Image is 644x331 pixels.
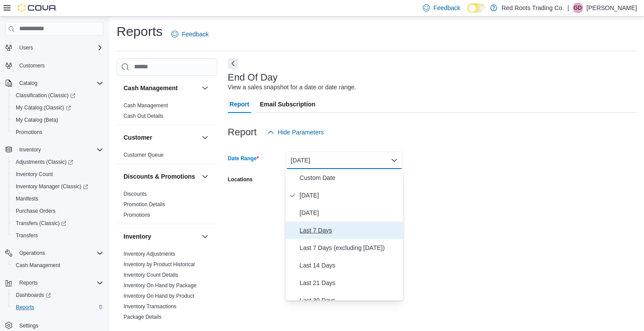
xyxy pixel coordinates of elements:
[228,127,257,137] h3: Report
[300,173,400,183] span: Custom Date
[12,218,103,229] span: Transfers (Classic)
[300,225,400,236] span: Last 7 Days
[278,128,324,137] span: Hide Parameters
[124,152,163,158] a: Customer Queue
[16,116,58,123] span: My Catalog (Beta)
[124,261,195,268] a: Inventory by Product Historical
[124,102,168,109] span: Cash Management
[117,189,217,224] div: Discounts & Promotions
[16,292,51,299] span: Dashboards
[16,208,56,215] span: Purchase Orders
[12,157,103,167] span: Adjustments (Classic)
[300,260,400,271] span: Last 14 Days
[228,155,259,162] label: Date Range
[16,42,103,53] span: Users
[9,301,107,313] button: Reports
[124,151,163,158] span: Customer Queue
[12,157,77,167] a: Adjustments (Classic)
[12,102,103,113] span: My Catalog (Classic)
[124,190,147,197] span: Discounts
[12,290,54,300] a: Dashboards
[19,279,38,286] span: Reports
[12,181,92,192] a: Inventory Manager (Classic)
[200,231,210,242] button: Inventory
[16,104,71,111] span: My Catalog (Classic)
[12,218,70,229] a: Transfers (Classic)
[124,84,178,92] h3: Cash Management
[200,132,210,143] button: Customer
[182,30,209,39] span: Feedback
[16,60,103,71] span: Customers
[124,84,198,92] button: Cash Management
[124,250,175,257] span: Inventory Adjustments
[9,180,107,193] a: Inventory Manager (Classic)
[2,77,107,89] button: Catalog
[124,303,177,310] span: Inventory Transactions
[12,169,57,180] a: Inventory Count
[2,42,107,54] button: Users
[117,23,163,40] h1: Reports
[16,220,66,227] span: Transfers (Classic)
[16,195,38,202] span: Manifests
[16,129,42,136] span: Promotions
[124,293,194,299] a: Inventory On Hand by Product
[9,289,107,301] a: Dashboards
[124,282,197,289] a: Inventory On Hand by Package
[300,190,400,201] span: [DATE]
[16,320,103,331] span: Settings
[16,278,41,288] button: Reports
[574,3,582,13] span: GD
[2,247,107,259] button: Operations
[286,169,403,300] div: Select listbox
[124,271,178,278] span: Inventory Count Details
[300,295,400,306] span: Last 30 Days
[12,302,103,313] span: Reports
[264,123,327,141] button: Hide Parameters
[502,3,564,13] p: Red Roots Trading Co.
[18,4,57,12] img: Cova
[16,144,103,155] span: Inventory
[9,193,107,205] button: Manifests
[124,251,175,257] a: Inventory Adjustments
[16,171,53,178] span: Inventory Count
[19,322,38,329] span: Settings
[12,194,103,204] span: Manifests
[16,320,42,331] a: Settings
[124,133,152,142] h3: Customer
[12,290,103,300] span: Dashboards
[124,201,165,208] span: Promotion Details
[228,176,253,183] label: Locations
[9,168,107,180] button: Inventory Count
[124,113,163,119] a: Cash Out Details
[12,90,79,101] a: Classification (Classic)
[16,42,36,53] button: Users
[16,262,60,269] span: Cash Management
[124,102,168,109] a: Cash Management
[228,58,238,69] button: Next
[16,232,38,239] span: Transfers
[300,278,400,288] span: Last 21 Days
[16,78,103,88] span: Catalog
[168,25,212,43] a: Feedback
[12,194,42,204] a: Manifests
[12,115,103,125] span: My Catalog (Beta)
[12,127,46,137] a: Promotions
[12,260,64,271] a: Cash Management
[124,212,150,218] a: Promotions
[117,150,217,164] div: Customer
[124,133,198,142] button: Customer
[16,60,48,71] a: Customers
[16,278,103,288] span: Reports
[124,314,162,320] a: Package Details
[467,13,468,13] span: Dark Mode
[19,62,45,69] span: Customers
[19,80,37,87] span: Catalog
[9,156,107,168] a: Adjustments (Classic)
[124,272,178,278] a: Inventory Count Details
[19,146,41,153] span: Inventory
[467,4,486,13] input: Dark Mode
[12,127,103,137] span: Promotions
[16,92,75,99] span: Classification (Classic)
[12,115,62,125] a: My Catalog (Beta)
[9,217,107,229] a: Transfers (Classic)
